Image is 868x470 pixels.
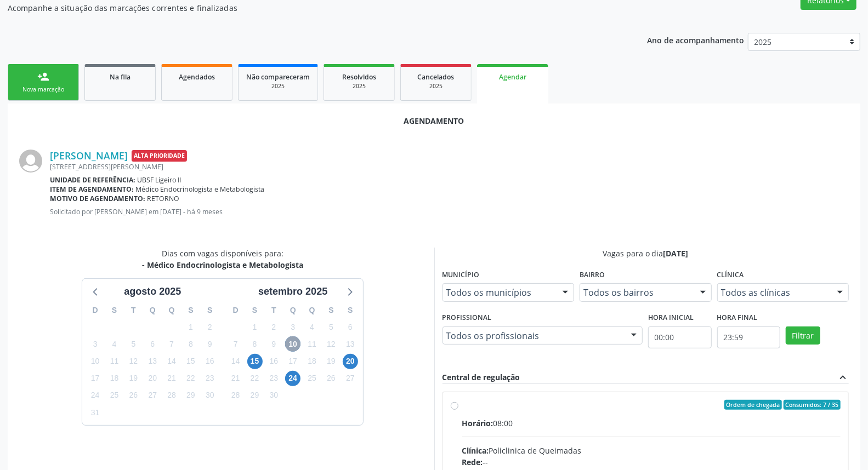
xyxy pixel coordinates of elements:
[663,248,689,259] span: [DATE]
[442,309,492,326] label: Profissional
[285,371,300,386] span: quarta-feira, 24 de setembro de 2025
[138,175,181,185] span: UBSF Ligeiro II
[183,371,198,386] span: sexta-feira, 22 de agosto de 2025
[285,336,300,352] span: quarta-feira, 10 de setembro de 2025
[107,388,122,403] span: segunda-feira, 25 de agosto de 2025
[324,319,339,335] span: sexta-feira, 5 de setembro de 2025
[324,336,339,352] span: sexta-feira, 12 de setembro de 2025
[442,248,849,259] div: Vagas para o dia
[324,371,339,386] span: sexta-feira, 26 de setembro de 2025
[164,336,179,352] span: quinta-feira, 7 de agosto de 2025
[50,185,134,194] b: Item de agendamento:
[462,456,841,468] div: --
[786,326,820,345] button: Filtrar
[226,302,245,319] div: D
[409,82,463,90] div: 2025
[88,388,103,403] span: domingo, 24 de agosto de 2025
[717,267,744,284] label: Clínica
[647,33,744,47] p: Ano de acompanhamento
[264,302,283,319] div: T
[343,371,358,386] span: sábado, 27 de setembro de 2025
[324,354,339,369] span: sexta-feira, 19 de setembro de 2025
[247,388,263,403] span: segunda-feira, 29 de setembro de 2025
[246,82,310,90] div: 2025
[50,207,849,216] p: Solicitado por [PERSON_NAME] em [DATE] - há 9 meses
[648,326,711,348] input: Selecione o horário
[266,319,281,335] span: terça-feira, 2 de setembro de 2025
[202,371,218,386] span: sábado, 23 de agosto de 2025
[247,371,263,386] span: segunda-feira, 22 de setembro de 2025
[183,319,198,335] span: sexta-feira, 1 de agosto de 2025
[107,354,122,369] span: segunda-feira, 11 de agosto de 2025
[717,326,780,348] input: Selecione o horário
[50,175,135,185] b: Unidade de referência:
[254,284,332,299] div: setembro 2025
[179,72,215,82] span: Agendados
[462,417,841,429] div: 08:00
[266,388,281,403] span: terça-feira, 30 de setembro de 2025
[202,336,218,352] span: sábado, 9 de agosto de 2025
[37,71,49,83] div: person_add
[132,150,187,162] span: Alta Prioridade
[343,336,358,352] span: sábado, 13 de setembro de 2025
[136,185,265,194] span: Médico Endocrinologista e Metabologista
[322,302,341,319] div: S
[50,150,128,162] a: [PERSON_NAME]
[228,354,243,369] span: domingo, 14 de setembro de 2025
[266,336,281,352] span: terça-feira, 9 de setembro de 2025
[162,302,181,319] div: Q
[266,354,281,369] span: terça-feira, 16 de setembro de 2025
[228,388,243,403] span: domingo, 28 de setembro de 2025
[580,267,605,284] label: Bairro
[784,400,841,410] span: Consumidos: 7 / 35
[721,287,827,298] span: Todos as clínicas
[266,371,281,386] span: terça-feira, 23 de setembro de 2025
[120,284,185,299] div: agosto 2025
[342,72,376,82] span: Resolvidos
[246,72,310,82] span: Não compareceram
[837,371,849,383] i: expand_less
[126,371,141,386] span: terça-feira, 19 de agosto de 2025
[283,302,303,319] div: Q
[105,302,124,319] div: S
[88,336,103,352] span: domingo, 3 de agosto de 2025
[145,336,160,352] span: quarta-feira, 6 de agosto de 2025
[19,115,849,127] div: Agendamento
[462,457,483,467] span: Rede:
[8,2,605,14] p: Acompanhe a situação das marcações correntes e finalizadas
[200,302,219,319] div: S
[304,371,320,386] span: quinta-feira, 25 de setembro de 2025
[19,150,42,173] img: img
[147,194,180,203] span: RETORNO
[164,354,179,369] span: quinta-feira, 14 de agosto de 2025
[107,371,122,386] span: segunda-feira, 18 de agosto de 2025
[126,354,141,369] span: terça-feira, 12 de agosto de 2025
[183,354,198,369] span: sexta-feira, 15 de agosto de 2025
[107,336,122,352] span: segunda-feira, 4 de agosto de 2025
[86,302,105,319] div: D
[303,302,322,319] div: Q
[164,371,179,386] span: quinta-feira, 21 de agosto de 2025
[110,72,131,82] span: Na fila
[142,259,303,271] div: - Médico Endocrinologista e Metabologista
[341,302,360,319] div: S
[247,336,263,352] span: segunda-feira, 8 de setembro de 2025
[304,336,320,352] span: quinta-feira, 11 de setembro de 2025
[202,354,218,369] span: sábado, 16 de agosto de 2025
[462,445,489,456] span: Clínica:
[88,354,103,369] span: domingo, 10 de agosto de 2025
[145,354,160,369] span: quarta-feira, 13 de agosto de 2025
[142,248,303,271] div: Dias com vagas disponíveis para:
[228,371,243,386] span: domingo, 21 de setembro de 2025
[285,354,300,369] span: quarta-feira, 17 de setembro de 2025
[143,302,162,319] div: Q
[343,319,358,335] span: sábado, 6 de setembro de 2025
[462,418,493,428] span: Horário:
[724,400,782,410] span: Ordem de chegada
[285,319,300,335] span: quarta-feira, 3 de setembro de 2025
[499,72,526,82] span: Agendar
[583,287,689,298] span: Todos os bairros
[88,405,103,420] span: domingo, 31 de agosto de 2025
[442,371,520,383] div: Central de regulação
[717,309,758,326] label: Hora final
